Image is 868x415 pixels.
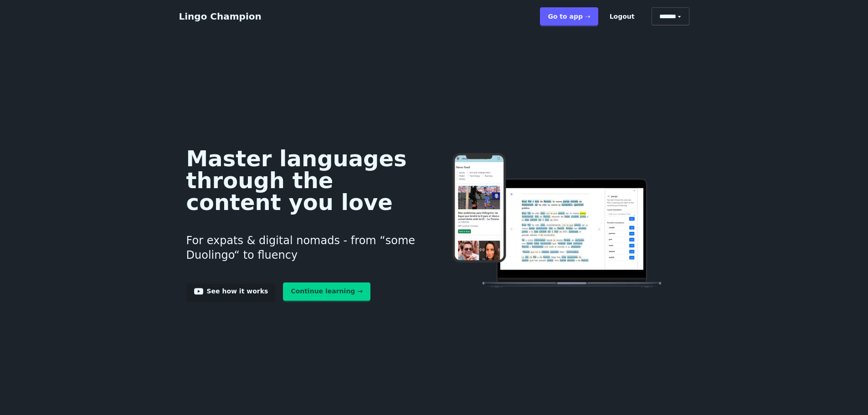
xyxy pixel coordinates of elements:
[179,11,262,22] a: Lingo Champion
[602,7,642,26] button: Logout
[540,7,598,26] a: Go to app ➝
[186,222,420,273] h3: For expats & digital nomads - from “some Duolingo“ to fluency
[186,282,276,301] a: See how it works
[283,282,370,301] a: Continue learning →
[434,153,682,289] img: Learn languages online
[186,148,420,213] h1: Master languages through the content you love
